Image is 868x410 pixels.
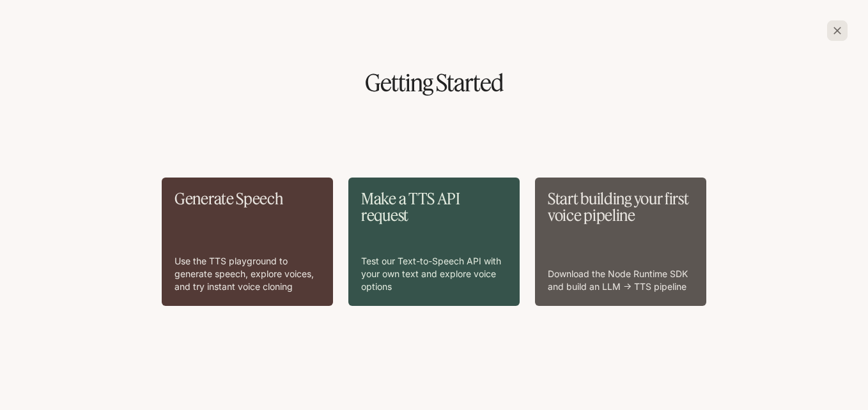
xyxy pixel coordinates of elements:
p: Start building your first voice pipeline [548,190,694,224]
a: Make a TTS API requestTest our Text-to-Speech API with your own text and explore voice options [348,178,520,306]
p: Use the TTS playground to generate speech, explore voices, and try instant voice cloning [174,255,320,293]
p: Test our Text-to-Speech API with your own text and explore voice options [361,255,507,293]
p: Download the Node Runtime SDK and build an LLM → TTS pipeline [548,268,694,293]
a: Generate SpeechUse the TTS playground to generate speech, explore voices, and try instant voice c... [162,178,333,306]
a: Start building your first voice pipelineDownload the Node Runtime SDK and build an LLM → TTS pipe... [535,178,706,306]
h1: Getting Started [20,72,848,95]
p: Generate Speech [174,190,320,207]
p: Make a TTS API request [361,190,507,224]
